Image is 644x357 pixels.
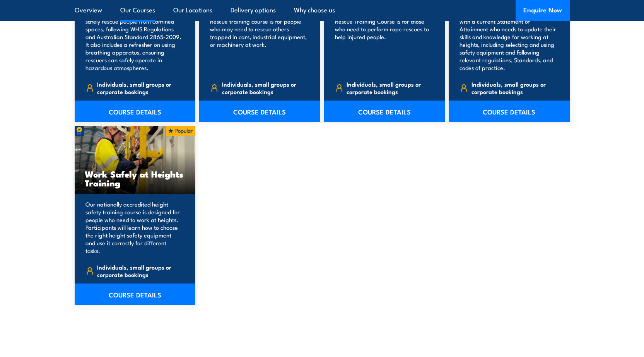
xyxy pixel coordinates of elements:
[222,80,307,95] span: Individuals, small groups or corporate bookings
[75,101,196,122] a: COURSE DETAILS
[324,101,445,122] a: COURSE DETAILS
[85,200,183,255] p: Our nationally accredited height safety training course is designed for people who need to work a...
[75,284,196,305] a: COURSE DETAILS
[85,169,186,187] h3: Work Safely at Heights Training
[97,80,182,95] span: Individuals, small groups or corporate bookings
[471,80,557,95] span: Individuals, small groups or corporate bookings
[199,101,320,122] a: COURSE DETAILS
[449,101,570,122] a: COURSE DETAILS
[335,10,432,72] p: Our nationally accredited Vertical Rescue Training Course is for those who need to perform rope r...
[85,10,183,72] p: This course teaches your team how to safely rescue people from confined spaces, following WHS Reg...
[347,80,432,95] span: Individuals, small groups or corporate bookings
[97,263,182,278] span: Individuals, small groups or corporate bookings
[460,10,557,72] p: This refresher course is for anyone with a current Statement of Attainment who needs to update th...
[210,10,307,72] p: Our nationally accredited Road Crash Rescue training course is for people who may need to rescue ...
